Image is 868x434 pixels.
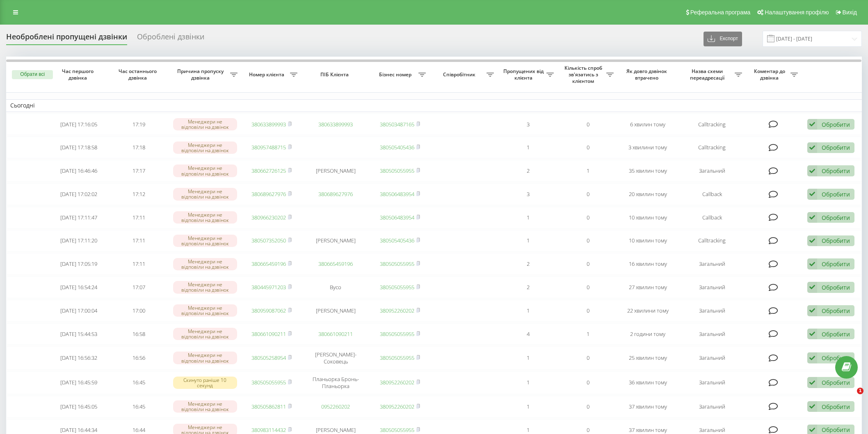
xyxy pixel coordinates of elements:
[380,307,414,314] a: 380952260202
[173,211,238,224] div: Менеджери не відповіли на дзвінок
[498,346,558,369] td: 1
[49,114,109,135] td: [DATE] 17:16:05
[678,346,746,369] td: Загальний
[251,214,286,221] a: 380966230202
[251,403,286,410] a: 380505862811
[618,300,678,322] td: 22 хвилини тому
[109,253,169,275] td: 17:11
[678,396,746,418] td: Загальний
[822,403,850,411] div: Обробити
[558,371,618,394] td: 0
[822,190,850,198] div: Обробити
[618,114,678,135] td: 6 хвилин тому
[49,183,109,205] td: [DATE] 17:02:02
[380,144,414,151] a: 380505405436
[822,121,850,128] div: Обробити
[56,68,102,81] span: Час першого дзвінка
[380,167,414,174] a: 380505055955
[109,371,169,394] td: 16:45
[49,346,109,369] td: [DATE] 16:56:32
[678,207,746,228] td: Callback
[822,354,850,362] div: Обробити
[498,396,558,418] td: 1
[12,70,53,79] button: Обрати всі
[843,9,857,16] span: Вихід
[822,260,850,268] div: Обробити
[380,330,414,338] a: 380505055955
[318,330,353,338] a: 380661090211
[109,323,169,345] td: 16:58
[173,235,238,247] div: Менеджери не відповіли на дзвінок
[498,253,558,275] td: 2
[618,396,678,418] td: 37 хвилин тому
[498,371,558,394] td: 1
[502,68,546,81] span: Пропущених від клієнта
[380,214,414,221] a: 380506483954
[49,230,109,252] td: [DATE] 17:11:20
[704,32,742,46] button: Експорт
[251,144,286,151] a: 380957488715
[822,426,850,434] div: Обробити
[558,137,618,158] td: 0
[137,32,204,45] div: Оброблені дзвінки
[558,160,618,182] td: 1
[822,167,850,175] div: Обробити
[109,230,169,252] td: 17:11
[498,323,558,345] td: 4
[251,330,286,338] a: 380661090211
[498,183,558,205] td: 3
[498,300,558,322] td: 1
[678,114,746,135] td: Calltracking
[380,426,414,434] a: 380505055955
[498,207,558,228] td: 1
[498,160,558,182] td: 2
[49,276,109,298] td: [DATE] 16:54:24
[822,330,850,338] div: Обробити
[318,260,353,267] a: 380665459196
[618,371,678,394] td: 36 хвилин тому
[380,260,414,267] a: 380505055955
[318,121,353,128] a: 380633899993
[321,403,350,410] a: 0952260202
[109,396,169,418] td: 16:45
[618,276,678,298] td: 27 хвилин тому
[49,396,109,418] td: [DATE] 16:45:05
[49,253,109,275] td: [DATE] 17:05:19
[251,379,286,386] a: 380505055955
[116,68,162,81] span: Час останнього дзвінка
[109,137,169,158] td: 17:18
[109,183,169,205] td: 17:12
[558,207,618,228] td: 0
[109,160,169,182] td: 17:17
[822,379,850,386] div: Обробити
[618,160,678,182] td: 35 хвилин тому
[173,352,238,364] div: Менеджери не відповіли на дзвінок
[109,207,169,228] td: 17:11
[49,323,109,345] td: [DATE] 15:44:53
[618,207,678,228] td: 10 хвилин тому
[857,388,863,394] span: 1
[251,237,286,244] a: 380507352050
[678,323,746,345] td: Загальний
[302,371,370,394] td: Планьорка Бронь-Планьорка
[678,137,746,158] td: Calltracking
[246,71,290,78] span: Номер клієнта
[822,214,850,222] div: Обробити
[498,276,558,298] td: 2
[618,183,678,205] td: 20 хвилин тому
[251,426,286,434] a: 380983114432
[302,346,370,369] td: [PERSON_NAME]-Соковець
[682,68,735,81] span: Назва схеми переадресації
[498,137,558,158] td: 1
[750,68,790,81] span: Коментар до дзвінка
[6,32,127,45] div: Необроблені пропущені дзвінки
[618,137,678,158] td: 3 хвилини тому
[251,307,286,314] a: 380959087062
[251,354,286,361] a: 380505258954
[498,230,558,252] td: 1
[251,167,286,174] a: 380662726125
[558,114,618,135] td: 0
[302,230,370,252] td: [PERSON_NAME]
[109,300,169,322] td: 17:00
[6,99,862,112] td: Сьогодні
